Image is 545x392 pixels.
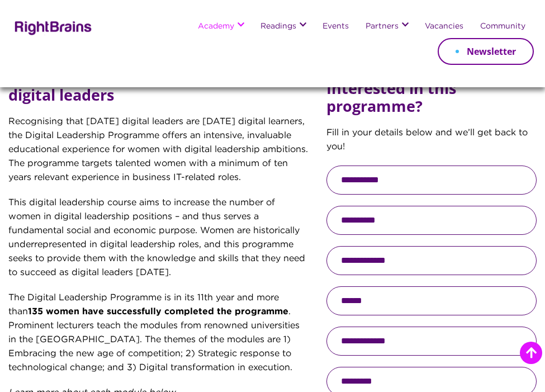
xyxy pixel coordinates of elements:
a: Vacancies [425,22,463,31]
p: Recognising that [DATE] digital leaders are [DATE] digital learners, the Digital Leadership Progr... [8,115,310,196]
p: The Digital Leadership Programme is in its 11th year and more than . Prominent lecturers teach th... [8,291,310,386]
a: Community [480,22,525,31]
a: Partners [366,22,399,31]
a: Academy [198,22,234,31]
strong: 135 women have successfully completed the programme [28,308,288,316]
span: Fill in your details below and we’ll get back to you! [326,129,528,151]
p: This digital leadership course aims to increase the number of women in digital leadership positio... [8,196,310,291]
h4: Interested in this programme? [326,68,537,126]
a: Readings [260,22,296,31]
a: Events [323,22,349,31]
a: Newsletter [438,38,534,65]
h4: Transforming digital learners into digital leaders [8,68,310,115]
img: Rightbrains [11,19,92,35]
